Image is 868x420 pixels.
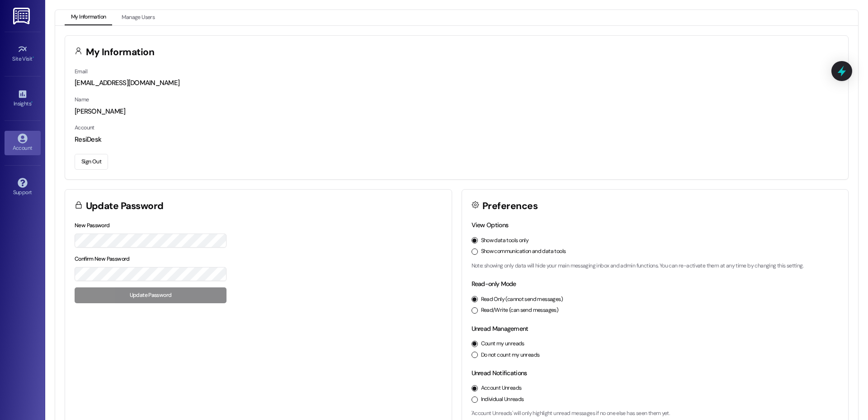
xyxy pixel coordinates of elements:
[31,99,33,105] span: •
[481,296,563,304] label: Read Only (cannot send messages)
[472,410,839,418] p: 'Account Unreads' will only highlight unread messages if no one else has seen them yet.
[482,201,538,211] h3: Preferences
[481,306,559,315] label: Read/Write (can send messages)
[481,248,566,256] label: Show communication and data tools
[65,10,112,25] button: My Information
[75,222,110,229] label: New Password
[75,96,89,103] label: Name
[472,262,839,270] p: Note: showing only data will hide your main messaging inbox and admin functions. You can re-activ...
[481,237,529,245] label: Show data tools only
[13,8,32,24] img: ResiDesk Logo
[75,68,87,75] label: Email
[481,340,524,348] label: Count my unreads
[86,48,155,57] h3: My Information
[472,369,527,377] label: Unread Notifications
[86,201,164,211] h3: Update Password
[481,351,540,359] label: Do not count my unreads
[75,78,839,88] div: [EMAIL_ADDRESS][DOMAIN_NAME]
[5,175,41,200] a: Support
[75,154,108,170] button: Sign Out
[75,135,839,144] div: ResiDesk
[5,86,41,111] a: Insights •
[33,54,34,61] span: •
[115,10,161,25] button: Manage Users
[5,42,41,66] a: Site Visit •
[481,384,522,392] label: Account Unreads
[481,396,524,404] label: Individual Unreads
[472,280,516,288] label: Read-only Mode
[472,325,528,333] label: Unread Management
[5,131,41,155] a: Account
[472,221,509,229] label: View Options
[75,255,130,262] label: Confirm New Password
[75,124,94,131] label: Account
[75,107,839,116] div: [PERSON_NAME]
